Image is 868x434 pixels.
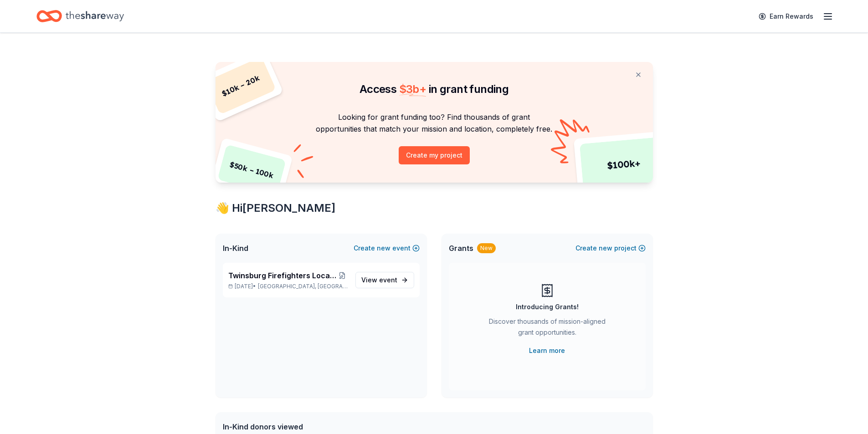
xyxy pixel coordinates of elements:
span: new [377,243,390,254]
span: $ 3b + [399,82,426,96]
span: View [361,275,397,286]
span: Twinsburg Firefighters Local 3630 Golf Outing [228,270,336,281]
div: 👋 Hi [PERSON_NAME] [216,201,653,215]
button: Createnewevent [354,243,420,254]
a: Earn Rewards [753,8,819,25]
div: New [477,243,496,253]
a: Learn more [529,345,565,356]
div: $ 10k – 20k [205,56,276,115]
div: In-Kind donors viewed [223,421,426,432]
button: Create my project [399,146,470,164]
button: Createnewproject [575,243,646,254]
span: Access in grant funding [360,82,508,96]
span: In-Kind [223,243,248,254]
span: Grants [449,243,473,254]
div: Discover thousands of mission-aligned grant opportunities. [485,316,609,342]
span: new [599,243,612,254]
a: Home [36,5,124,27]
span: event [379,276,397,284]
div: Introducing Grants! [516,301,579,312]
a: View event [355,272,414,288]
p: [DATE] • [228,283,348,290]
p: Looking for grant funding too? Find thousands of grant opportunities that match your mission and ... [226,111,642,135]
span: [GEOGRAPHIC_DATA], [GEOGRAPHIC_DATA] [258,283,348,290]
